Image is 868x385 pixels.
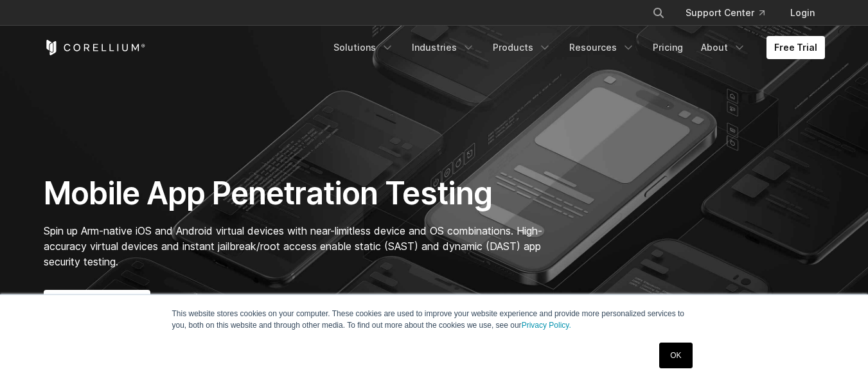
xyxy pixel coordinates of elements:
div: Navigation Menu [637,1,825,24]
a: Corellium Home [44,40,146,55]
h1: Mobile App Penetration Testing [44,174,556,213]
a: Support Center [675,1,775,24]
p: This website stores cookies on your computer. These cookies are used to improve your website expe... [172,308,696,331]
a: Login [780,1,825,24]
a: Free Trial [766,36,825,59]
span: Spin up Arm-native iOS and Android virtual devices with near-limitless device and OS combinations... [44,224,542,268]
a: Products [485,36,559,59]
a: About [693,36,754,59]
a: Solutions [326,36,402,59]
a: Privacy Policy. [522,321,571,330]
a: Resources [562,36,642,59]
button: Search [647,1,670,24]
a: Industries [404,36,483,59]
a: Pricing [645,36,691,59]
a: OK [659,343,692,368]
div: Navigation Menu [326,36,825,59]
